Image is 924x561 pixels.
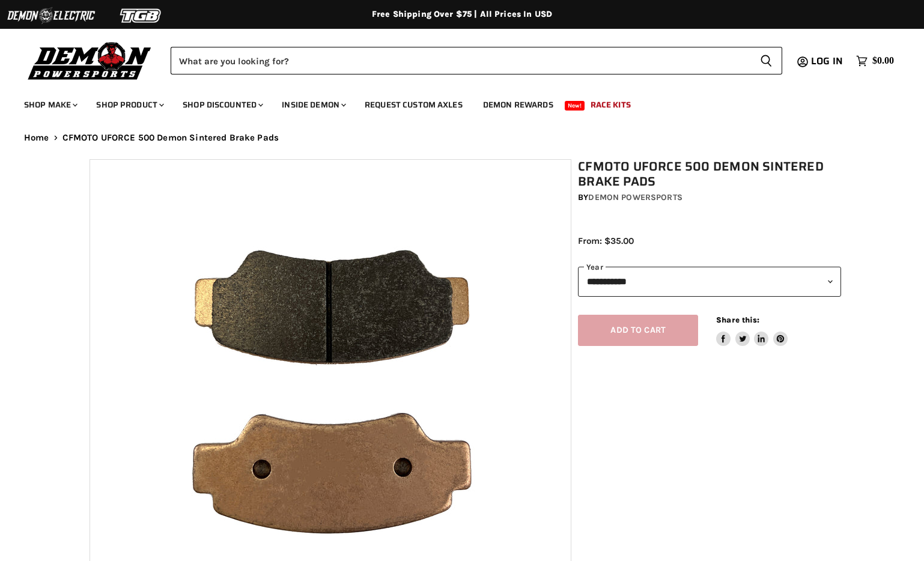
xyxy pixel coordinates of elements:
[87,92,171,117] a: Shop Product
[24,133,49,143] a: Home
[62,133,279,143] span: CFMOTO UFORCE 500 Demon Sintered Brake Pads
[578,267,840,296] select: year
[578,235,634,246] span: From: $35.00
[565,101,585,111] span: New!
[716,315,788,347] aside: Share this:
[24,39,156,82] img: Demon Powersports
[15,92,85,117] a: Shop Make
[356,92,472,117] a: Request Custom Axles
[96,4,186,27] img: TGB Logo 2
[578,191,840,204] div: by
[273,92,353,117] a: Inside Demon
[811,53,843,68] span: Log in
[578,159,840,189] h1: CFMOTO UFORCE 500 Demon Sintered Brake Pads
[872,55,894,67] span: $0.00
[174,92,270,117] a: Shop Discounted
[716,315,759,324] span: Share this:
[588,192,682,202] a: Demon Powersports
[15,88,891,117] ul: Main menu
[582,92,640,117] a: Race Kits
[806,56,850,67] a: Log in
[6,4,96,27] img: Demon Electric Logo 2
[474,92,562,117] a: Demon Rewards
[850,52,900,70] a: $0.00
[171,47,750,74] input: Search
[750,47,782,74] button: Search
[171,47,782,74] form: Product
